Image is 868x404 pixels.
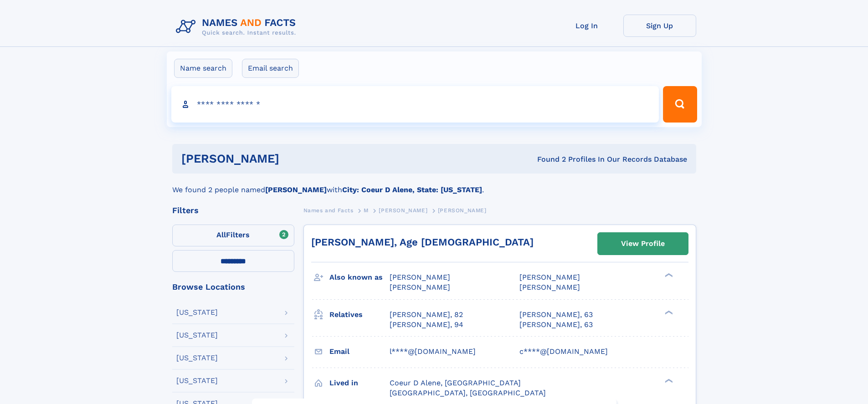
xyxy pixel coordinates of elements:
[390,310,463,320] a: [PERSON_NAME], 82
[329,344,390,359] h3: Email
[329,270,390,285] h3: Also known as
[174,59,232,78] label: Name search
[621,233,665,254] div: View Profile
[176,332,218,339] div: [US_STATE]
[390,283,450,291] span: [PERSON_NAME]
[342,185,482,194] b: City: Coeur D Alene, State: [US_STATE]
[303,205,354,216] a: Names and Facts
[390,378,521,387] span: Coeur D Alene, [GEOGRAPHIC_DATA]
[364,205,369,216] a: M
[519,320,593,330] a: [PERSON_NAME], 63
[172,15,303,39] img: Logo Names and Facts
[663,378,673,384] div: ❯
[663,309,673,315] div: ❯
[181,153,408,164] h1: [PERSON_NAME]
[329,375,390,391] h3: Lived in
[663,272,673,278] div: ❯
[550,15,623,37] a: Log In
[171,86,659,123] input: search input
[172,283,294,291] div: Browse Locations
[242,59,299,78] label: Email search
[390,273,450,281] span: [PERSON_NAME]
[390,389,546,397] span: [GEOGRAPHIC_DATA], [GEOGRAPHIC_DATA]
[311,236,534,248] a: [PERSON_NAME], Age [DEMOGRAPHIC_DATA]
[176,354,218,362] div: [US_STATE]
[623,15,696,37] a: Sign Up
[438,207,487,214] span: [PERSON_NAME]
[519,283,580,291] span: [PERSON_NAME]
[598,233,688,255] a: View Profile
[176,309,218,316] div: [US_STATE]
[379,207,427,214] span: [PERSON_NAME]
[216,230,226,239] span: All
[176,377,218,384] div: [US_STATE]
[519,273,580,281] span: [PERSON_NAME]
[329,307,390,322] h3: Relatives
[408,154,687,164] div: Found 2 Profiles In Our Records Database
[172,225,294,246] label: Filters
[379,205,427,216] a: [PERSON_NAME]
[663,86,697,123] button: Search Button
[390,320,463,330] a: [PERSON_NAME], 94
[519,310,593,320] a: [PERSON_NAME], 63
[265,185,327,194] b: [PERSON_NAME]
[172,174,696,195] div: We found 2 people named with .
[364,207,369,214] span: M
[172,206,294,215] div: Filters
